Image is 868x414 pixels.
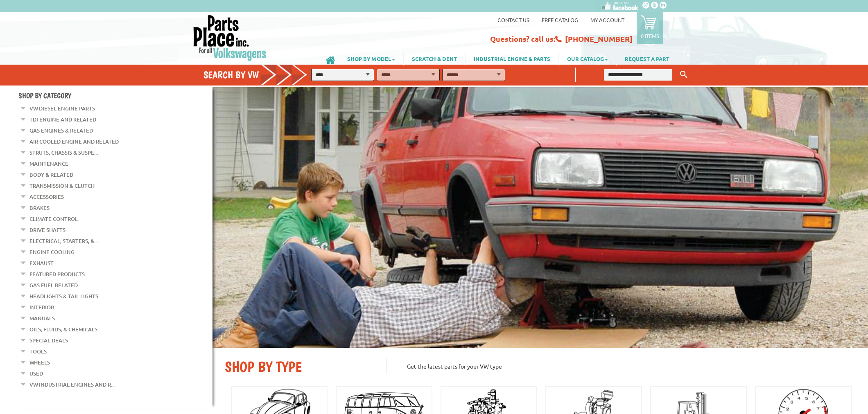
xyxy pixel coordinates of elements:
[29,136,119,147] a: Air Cooled Engine and Related
[192,14,267,61] img: Parts Place Inc!
[29,180,95,191] a: Transmission & Clutch
[678,68,690,81] button: Keyword Search
[29,291,98,301] a: Headlights & Tail Lights
[617,52,678,65] a: REQUEST A PART
[386,358,856,374] p: Get the latest parts for your VW type
[29,125,93,136] a: Gas Engines & Related
[29,324,97,335] a: Oils, Fluids, & Chemicals
[29,280,78,290] a: Gas Fuel Related
[29,357,50,368] a: Wheels
[203,69,316,81] h4: Search by VW
[212,87,868,348] img: First slide [900x500]
[29,346,47,357] a: Tools
[29,225,66,235] a: Drive Shafts
[29,147,98,158] a: Struts, Chassis & Suspe...
[590,16,624,23] a: My Account
[29,202,50,213] a: Brakes
[18,91,212,100] h4: Shop By Category
[542,16,578,23] a: Free Catalog
[29,258,54,268] a: Exhaust
[29,368,43,379] a: Used
[29,247,75,257] a: Engine Cooling
[29,379,115,390] a: VW Industrial Engines and R...
[29,302,54,313] a: Interior
[637,12,663,44] a: 0 items
[641,32,659,39] p: 0 items
[29,114,96,125] a: TDI Engine and Related
[29,191,64,202] a: Accessories
[29,158,68,169] a: Maintenance
[225,358,373,376] h2: SHOP BY TYPE
[29,335,68,346] a: Special Deals
[559,52,616,65] a: OUR CATALOG
[29,103,95,114] a: VW Diesel Engine Parts
[29,236,98,246] a: Electrical, Starters, &...
[497,16,529,23] a: Contact us
[339,52,403,65] a: SHOP BY MODEL
[29,313,55,324] a: Manuals
[404,52,465,65] a: SCRATCH & DENT
[466,52,558,65] a: INDUSTRIAL ENGINE & PARTS
[29,214,78,224] a: Climate Control
[29,269,85,279] a: Featured Products
[29,169,73,180] a: Body & Related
